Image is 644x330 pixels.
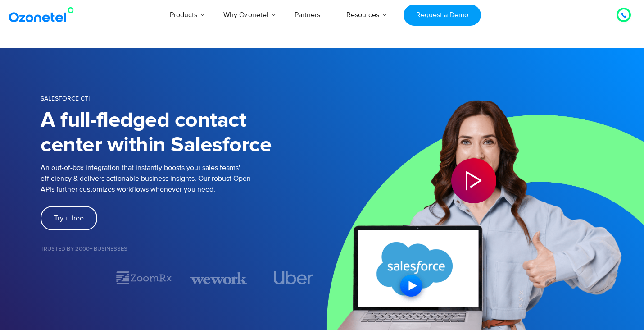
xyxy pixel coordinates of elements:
[41,270,322,286] div: Image Carousel
[41,272,97,283] div: 1 / 7
[41,108,322,158] h1: A full-fledged contact center within Salesforce
[265,271,322,284] div: 4 / 7
[41,162,322,195] p: An out-of-box integration that instantly boosts your sales teams' efficiency & delivers actionabl...
[190,270,247,286] img: wework
[274,271,313,284] img: uber
[41,246,322,252] h5: Trusted by 2000+ Businesses
[404,5,481,26] a: Request a Demo
[54,215,84,222] span: Try it free
[115,270,172,286] img: zoomrx
[190,270,247,286] div: 3 / 7
[41,95,90,102] span: SALESFORCE CTI
[451,158,496,203] div: Play Video
[115,270,172,286] div: 2 / 7
[41,206,97,230] a: Try it free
